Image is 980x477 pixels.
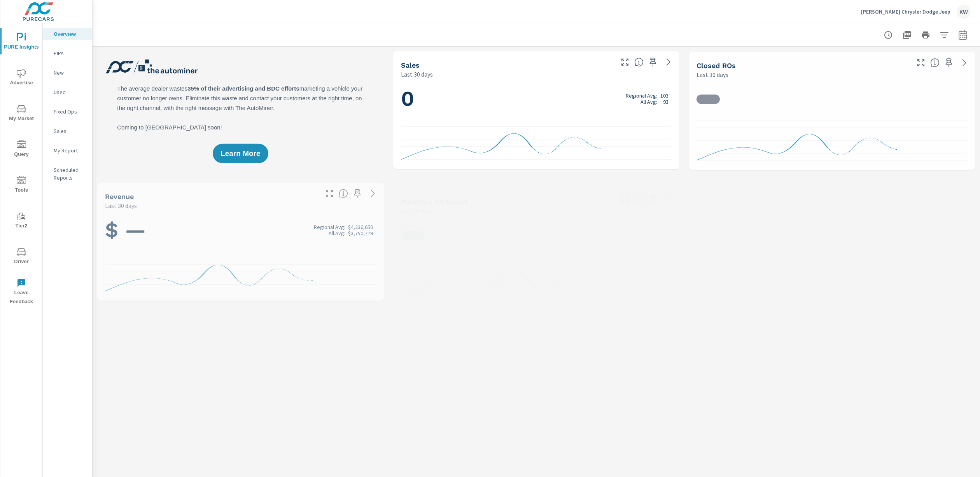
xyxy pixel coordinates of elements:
[3,140,40,159] span: Query
[351,187,364,200] span: Save this to your personalized report
[626,92,657,98] p: Regional Avg:
[619,193,631,205] button: Make Fullscreen
[54,30,86,38] p: Overview
[918,27,933,43] button: Print Report
[943,56,955,69] span: Save this to your personalized report
[43,28,92,40] div: Overview
[105,217,376,243] h1: $ —
[401,85,672,112] h1: 0
[899,27,915,43] button: "Export Report to PDF"
[647,193,659,205] span: Save this to your personalized report
[339,189,348,198] span: Total sales revenue over the selected date range. [Source: This data is sourced from the dealer’s...
[314,224,345,230] p: Regional Avg:
[105,192,134,201] h5: Revenue
[43,67,92,79] div: New
[3,104,40,123] span: My Market
[3,33,40,52] span: PURE Insights
[619,56,631,68] button: Make Fullscreen
[43,164,92,183] div: Scheduled Reports
[663,98,668,105] p: 93
[696,70,728,79] p: Last 30 days
[43,125,92,137] div: Sales
[213,144,268,163] button: Learn More
[43,86,92,98] div: Used
[323,187,336,200] button: Make Fullscreen
[401,61,420,69] h5: Sales
[54,108,86,115] p: Fixed Ops
[662,56,675,68] a: See more details in report
[647,56,659,68] span: Save this to your personalized report
[660,92,668,98] p: 103
[367,187,379,200] a: See more details in report
[105,201,137,210] p: Last 30 days
[3,68,40,87] span: Advertise
[54,49,86,57] p: PIPA
[54,88,86,96] p: Used
[955,27,971,43] button: Select Date Range
[915,56,927,69] button: Make Fullscreen
[220,150,260,157] span: Learn More
[3,211,40,231] span: Tier2
[957,5,971,19] div: KW
[634,194,644,204] span: Total cost of media for all PureCars channels for the selected dealership group over the selected...
[3,278,40,306] span: Leave Feedback
[958,56,971,69] a: See more details in report
[662,193,675,205] a: See more details in report
[54,166,86,182] p: Scheduled Reports
[54,127,86,135] p: Sales
[861,8,950,15] p: [PERSON_NAME] Chrysler Dodge Jeep
[348,230,373,236] p: $3,750,779
[3,176,40,195] span: Tools
[936,27,952,43] button: Apply Filters
[329,230,345,236] p: All Avg:
[0,23,42,309] div: nav menu
[43,47,92,59] div: PIPA
[348,224,373,230] p: $4,236,650
[401,198,467,206] h5: PureCars Ad Spend
[54,69,86,77] p: New
[401,70,433,79] p: Last 30 days
[401,206,433,216] p: Last 30 days
[43,106,92,117] div: Fixed Ops
[634,58,644,67] span: Number of vehicles sold by the dealership over the selected date range. [Source: This data is sou...
[640,98,657,105] p: All Avg:
[43,145,92,156] div: My Report
[54,147,86,154] p: My Report
[930,58,940,67] span: Number of Repair Orders Closed by the selected dealership group over the selected time range. [So...
[3,247,40,266] span: Driver
[696,61,736,70] h5: Closed ROs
